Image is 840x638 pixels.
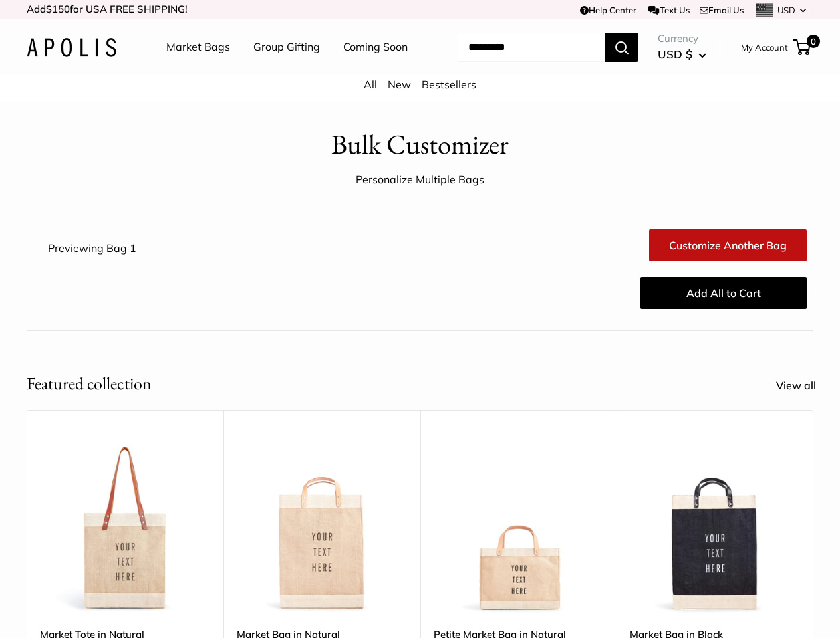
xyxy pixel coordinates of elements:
button: USD $ [658,44,706,65]
a: Petite Market Bag in Naturaldescription_Effortless style that elevates every moment [434,443,604,613]
img: Market Bag in Black [630,443,800,613]
button: Search [605,33,638,62]
a: Bestsellers [422,78,476,91]
a: Customize Another Bag [649,229,807,261]
span: Previewing Bag 1 [48,241,136,255]
div: Personalize Multiple Bags [356,170,484,190]
a: description_Make it yours with custom printed text.description_The Original Market bag in its 4 n... [40,443,210,613]
input: Search... [458,33,605,62]
span: 0 [807,35,820,48]
a: Market Bag in BlackMarket Bag in Black [630,443,800,613]
a: Coming Soon [343,37,408,57]
span: Currency [658,29,706,48]
a: Group Gifting [253,37,320,57]
h1: Bulk Customizer [331,125,509,164]
a: Email Us [700,5,744,15]
a: 0 [794,39,811,55]
img: description_Make it yours with custom printed text. [40,443,210,613]
button: Add All to Cart [640,277,807,309]
iframe: Sign Up via Text for Offers [11,587,142,627]
a: Help Center [580,5,636,15]
a: Text Us [648,5,689,15]
a: My Account [741,39,788,55]
a: Market Bags [166,37,230,57]
span: USD [777,5,795,15]
img: Apolis [27,38,116,57]
a: Market Bag in NaturalMarket Bag in Natural [237,443,407,613]
span: USD $ [658,47,692,61]
a: View all [776,376,831,396]
img: Petite Market Bag in Natural [434,443,604,613]
span: $150 [46,3,70,15]
h2: Featured collection [27,371,152,397]
a: All [364,78,377,91]
a: New [388,78,411,91]
img: Market Bag in Natural [237,443,407,613]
